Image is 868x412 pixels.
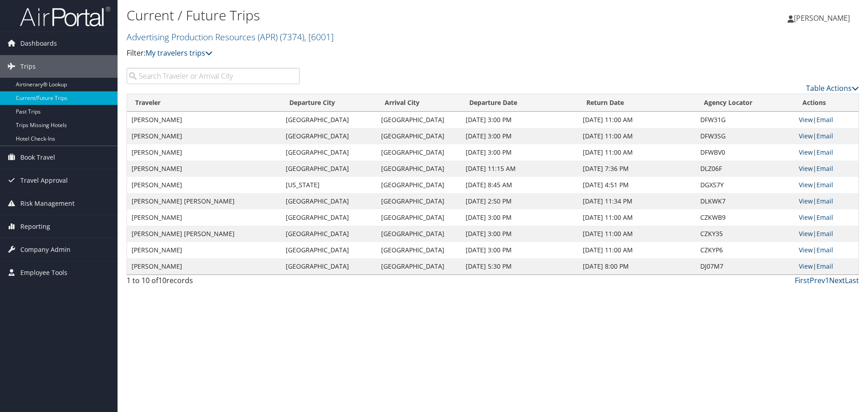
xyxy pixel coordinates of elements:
[127,193,281,209] td: [PERSON_NAME] [PERSON_NAME]
[578,94,696,112] th: Return Date: activate to sort column ascending
[461,144,579,161] td: [DATE] 3:00 PM
[20,32,57,55] span: Dashboards
[799,180,813,189] a: View
[377,112,461,128] td: [GEOGRAPHIC_DATA]
[816,229,833,238] a: Email
[20,192,75,215] span: Risk Management
[696,226,794,242] td: CZKY35
[20,238,71,261] span: Company Admin
[127,128,281,144] td: [PERSON_NAME]
[799,246,813,254] a: View
[799,229,813,238] a: View
[696,161,794,177] td: DLZ06F
[578,258,696,275] td: [DATE] 8:00 PM
[461,128,579,144] td: [DATE] 3:00 PM
[794,226,859,242] td: |
[816,197,833,205] a: Email
[810,275,825,285] a: Prev
[799,164,813,173] a: View
[127,226,281,242] td: [PERSON_NAME] [PERSON_NAME]
[280,31,304,43] span: ( 7374 )
[696,112,794,128] td: DFW31G
[816,132,833,140] a: Email
[127,6,615,25] h1: Current / Future Trips
[127,258,281,275] td: [PERSON_NAME]
[281,94,377,112] th: Departure City: activate to sort column ascending
[794,242,859,258] td: |
[461,226,579,242] td: [DATE] 3:00 PM
[127,68,300,84] input: Search Traveler or Arrival City
[696,128,794,144] td: DFW3SG
[377,128,461,144] td: [GEOGRAPHIC_DATA]
[281,193,377,209] td: [GEOGRAPHIC_DATA]
[788,5,859,32] a: [PERSON_NAME]
[696,258,794,275] td: DJ07M7
[794,94,859,112] th: Actions
[461,242,579,258] td: [DATE] 3:00 PM
[127,161,281,177] td: [PERSON_NAME]
[281,209,377,226] td: [GEOGRAPHIC_DATA]
[461,193,579,209] td: [DATE] 2:50 PM
[799,115,813,124] a: View
[794,258,859,275] td: |
[281,144,377,161] td: [GEOGRAPHIC_DATA]
[795,275,810,285] a: First
[806,83,859,93] a: Table Actions
[799,132,813,140] a: View
[20,55,36,78] span: Trips
[377,226,461,242] td: [GEOGRAPHIC_DATA]
[816,164,833,173] a: Email
[377,161,461,177] td: [GEOGRAPHIC_DATA]
[127,275,300,290] div: 1 to 10 of records
[461,258,579,275] td: [DATE] 5:30 PM
[281,258,377,275] td: [GEOGRAPHIC_DATA]
[127,242,281,258] td: [PERSON_NAME]
[696,242,794,258] td: CZKYP6
[377,177,461,193] td: [GEOGRAPHIC_DATA]
[794,112,859,128] td: |
[461,94,579,112] th: Departure Date: activate to sort column descending
[578,128,696,144] td: [DATE] 11:00 AM
[825,275,829,285] a: 1
[578,226,696,242] td: [DATE] 11:00 AM
[799,213,813,222] a: View
[696,177,794,193] td: DGXS7Y
[696,94,794,112] th: Agency Locator: activate to sort column ascending
[578,193,696,209] td: [DATE] 11:34 PM
[816,148,833,156] a: Email
[20,261,67,284] span: Employee Tools
[461,161,579,177] td: [DATE] 11:15 AM
[845,275,859,285] a: Last
[20,215,50,238] span: Reporting
[696,144,794,161] td: DFWBV0
[281,242,377,258] td: [GEOGRAPHIC_DATA]
[799,197,813,205] a: View
[127,144,281,161] td: [PERSON_NAME]
[377,94,461,112] th: Arrival City: activate to sort column ascending
[794,177,859,193] td: |
[127,177,281,193] td: [PERSON_NAME]
[377,209,461,226] td: [GEOGRAPHIC_DATA]
[377,258,461,275] td: [GEOGRAPHIC_DATA]
[578,161,696,177] td: [DATE] 7:36 PM
[281,161,377,177] td: [GEOGRAPHIC_DATA]
[794,193,859,209] td: |
[281,128,377,144] td: [GEOGRAPHIC_DATA]
[578,144,696,161] td: [DATE] 11:00 AM
[799,262,813,270] a: View
[377,193,461,209] td: [GEOGRAPHIC_DATA]
[461,177,579,193] td: [DATE] 8:45 AM
[829,275,845,285] a: Next
[794,144,859,161] td: |
[127,94,281,112] th: Traveler: activate to sort column ascending
[127,47,615,59] p: Filter:
[281,112,377,128] td: [GEOGRAPHIC_DATA]
[127,31,334,43] a: Advertising Production Resources (APR)
[461,112,579,128] td: [DATE] 3:00 PM
[281,177,377,193] td: [US_STATE]
[158,275,166,285] span: 10
[20,169,68,192] span: Travel Approval
[281,226,377,242] td: [GEOGRAPHIC_DATA]
[377,242,461,258] td: [GEOGRAPHIC_DATA]
[127,112,281,128] td: [PERSON_NAME]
